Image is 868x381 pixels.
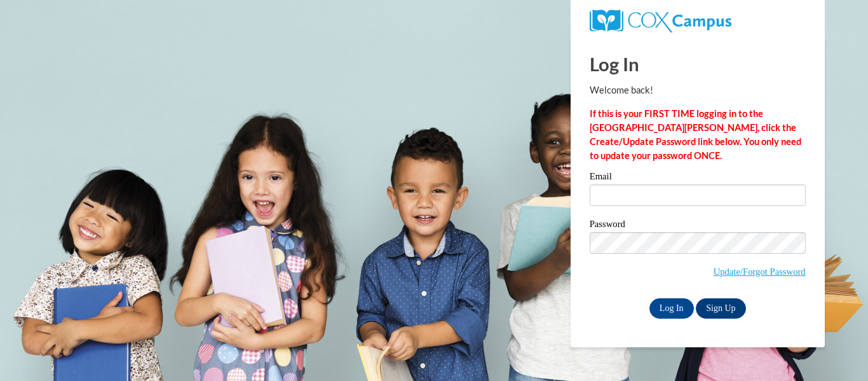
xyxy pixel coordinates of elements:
[590,15,731,25] a: COX Campus
[696,298,745,319] a: Sign Up
[590,51,806,77] h1: Log In
[649,298,694,319] input: Log In
[714,267,806,277] a: Update/Forgot Password
[590,172,806,184] label: Email
[590,83,806,97] p: Welcome back!
[590,10,731,32] img: COX Campus
[590,219,806,232] label: Password
[590,108,801,161] strong: If this is your FIRST TIME logging in to the [GEOGRAPHIC_DATA][PERSON_NAME], click the Create/Upd...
